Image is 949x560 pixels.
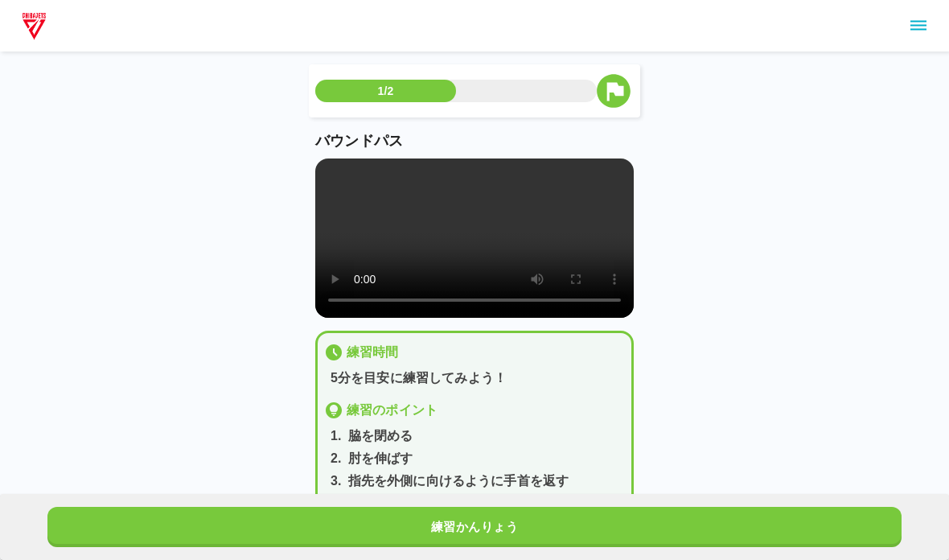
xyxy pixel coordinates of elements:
p: バウンドパス [315,130,634,152]
button: sidemenu [905,12,932,39]
p: 脇を閉める [348,426,413,446]
p: 3 . [331,471,342,491]
p: 肘を伸ばす [348,449,413,468]
p: 練習のポイント [347,401,438,420]
p: 練習時間 [347,343,399,362]
p: 1/2 [378,83,394,99]
p: 指先を外側に向けるように手首を返す [348,471,569,491]
p: 5分を目安に練習してみよう！ [331,369,625,388]
p: 2 . [331,449,342,468]
p: 1 . [331,426,342,446]
img: dummy [19,10,49,42]
button: 練習かんりょう [47,507,902,547]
